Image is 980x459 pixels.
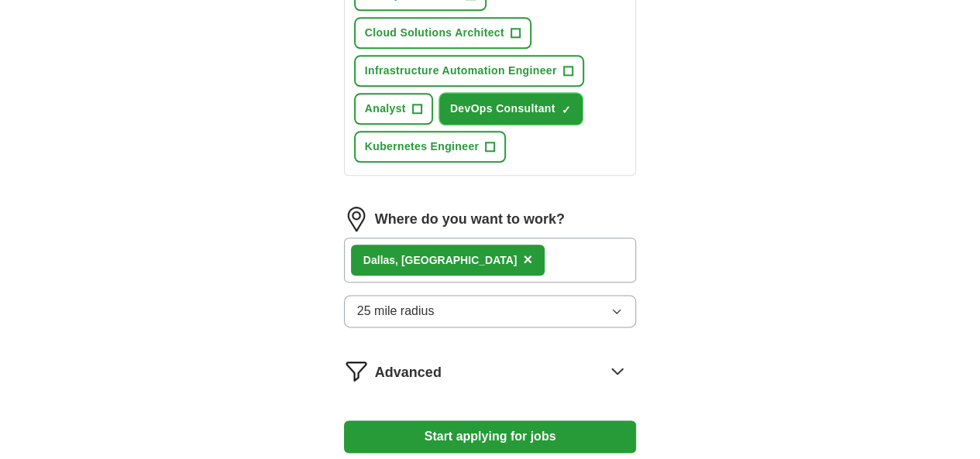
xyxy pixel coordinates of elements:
button: × [523,248,532,272]
span: × [523,251,532,268]
button: DevOps Consultant✓ [439,93,583,125]
button: Start applying for jobs [344,420,637,453]
span: ✓ [562,104,571,116]
span: Advanced [375,362,442,383]
span: DevOps Consultant [450,101,555,117]
span: 25 mile radius [357,302,435,320]
img: location.png [344,207,369,231]
button: Cloud Solutions Architect [354,17,531,49]
span: Cloud Solutions Architect [365,25,504,41]
button: 25 mile radius [344,295,637,327]
strong: Da [363,254,377,266]
label: Where do you want to work? [375,209,565,230]
button: Analyst [354,93,433,125]
button: Infrastructure Automation Engineer [354,55,584,87]
div: llas, [GEOGRAPHIC_DATA] [363,252,518,269]
button: Kubernetes Engineer [354,131,506,163]
img: filter [344,358,369,383]
span: Kubernetes Engineer [365,139,479,155]
span: Analyst [365,101,406,117]
span: Infrastructure Automation Engineer [365,63,557,79]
